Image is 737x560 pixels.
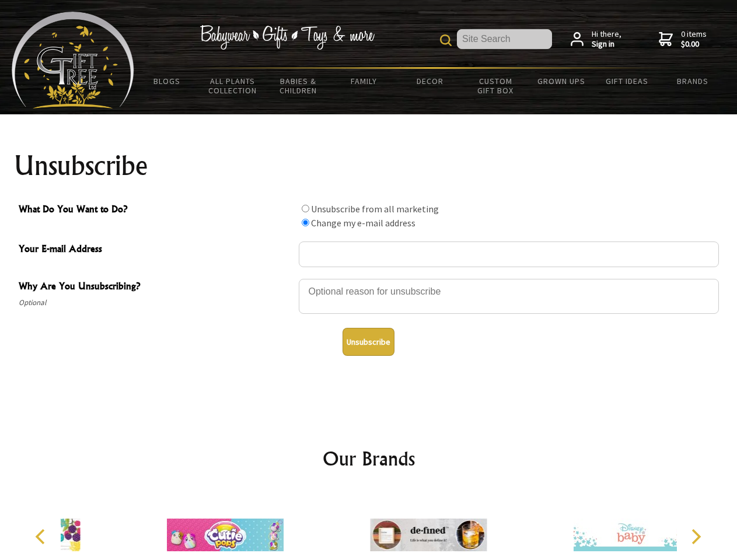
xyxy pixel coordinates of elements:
[528,69,594,93] a: Grown Ups
[659,29,707,50] a: 0 items$0.00
[592,29,621,50] span: Hi there,
[23,444,714,473] h2: Our Brands
[302,205,309,212] input: What Do You Want to Do?
[683,524,708,549] button: Next
[311,203,439,215] label: Unsubscribe from all marketing
[200,25,375,50] img: Babywear - Gifts - Toys & more
[397,69,463,93] a: Decor
[343,328,394,356] button: Unsubscribe
[463,69,529,103] a: Custom Gift Box
[681,39,707,50] strong: $0.00
[14,152,724,180] h1: Unsubscribe
[299,242,719,267] input: Your E-mail Address
[571,29,621,50] a: Hi there,Sign in
[440,34,452,46] img: product search
[681,29,707,50] span: 0 items
[331,69,397,93] a: Family
[594,69,660,93] a: Gift Ideas
[19,279,293,296] span: Why Are You Unsubscribing?
[299,279,719,314] textarea: Why Are You Unsubscribing?
[457,29,552,49] input: Site Search
[12,12,134,108] img: Babyware - Gifts - Toys and more...
[134,69,200,93] a: BLOGS
[302,219,309,226] input: What Do You Want to Do?
[19,202,293,219] span: What Do You Want to Do?
[660,69,726,93] a: Brands
[19,242,293,258] span: Your E-mail Address
[311,217,415,229] label: Change my e-mail address
[200,69,266,103] a: All Plants Collection
[592,39,621,50] strong: Sign in
[266,69,331,103] a: Babies & Children
[29,524,55,549] button: Previous
[19,296,293,310] span: Optional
